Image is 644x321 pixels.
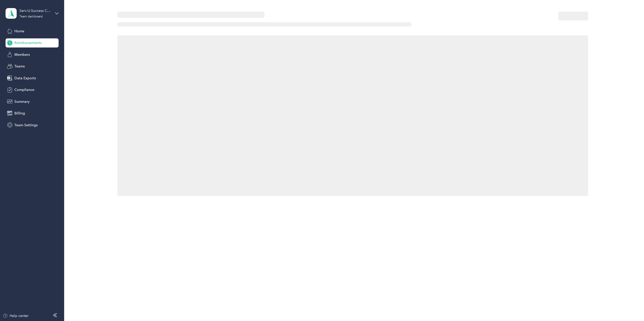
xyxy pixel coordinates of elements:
span: Teams [14,64,25,69]
div: Team dashboard [19,15,43,18]
span: Summary [14,99,30,104]
span: Billing [14,111,25,116]
div: Serv-U-Success Corp [19,8,51,13]
span: Members [14,52,30,57]
span: Home [14,29,24,34]
span: Data Exports [14,76,36,81]
span: Compliance [14,87,34,92]
span: Team Settings [14,122,38,128]
button: Help center [3,313,29,318]
span: Reimbursements [14,40,42,45]
iframe: Everlance-gr Chat Button Frame [616,293,644,321]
